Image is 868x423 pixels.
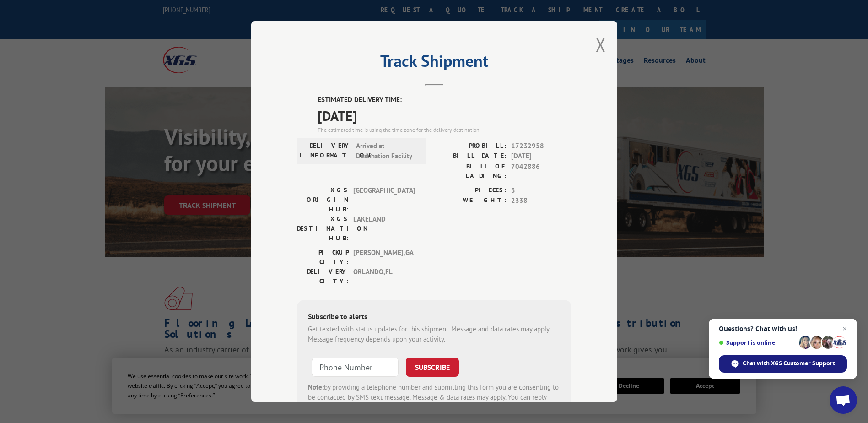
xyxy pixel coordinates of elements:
span: [DATE] [318,105,571,126]
span: Support is online [719,339,796,346]
span: Close chat [839,323,850,334]
label: ESTIMATED DELIVERY TIME: [318,95,571,105]
span: [DATE] [511,151,571,162]
button: Close modal [596,33,606,57]
label: DELIVERY CITY: [297,267,349,286]
span: 2338 [511,195,571,206]
label: PIECES: [434,185,507,196]
label: XGS DESTINATION HUB: [297,214,349,243]
label: XGS ORIGIN HUB: [297,185,349,214]
div: Open chat [830,386,857,414]
span: Chat with XGS Customer Support [743,359,835,368]
span: 3 [511,185,571,196]
span: ORLANDO , FL [353,267,415,286]
label: PICKUP CITY: [297,248,349,267]
h2: Track Shipment [297,54,571,72]
div: The estimated time is using the time zone for the delivery destination. [318,126,571,134]
label: WEIGHT: [434,195,507,206]
span: 17232958 [511,141,571,152]
input: Phone Number [312,358,399,377]
span: LAKELAND [353,214,415,243]
button: SUBSCRIBE [406,358,459,377]
span: Questions? Chat with us! [719,325,847,332]
label: BILL OF LADING: [434,162,507,181]
label: BILL DATE: [434,151,507,162]
label: PROBILL: [434,141,507,152]
span: Arrived at Destination Facility [356,141,418,162]
span: [GEOGRAPHIC_DATA] [353,185,415,214]
span: [PERSON_NAME] , GA [353,248,415,267]
strong: Note: [308,383,324,391]
div: Get texted with status updates for this shipment. Message and data rates may apply. Message frequ... [308,324,561,345]
div: by providing a telephone number and submitting this form you are consenting to be contacted by SM... [308,382,561,413]
label: DELIVERY INFORMATION: [300,141,351,162]
span: 7042886 [511,162,571,181]
div: Chat with XGS Customer Support [719,355,847,373]
div: Subscribe to alerts [308,311,561,324]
